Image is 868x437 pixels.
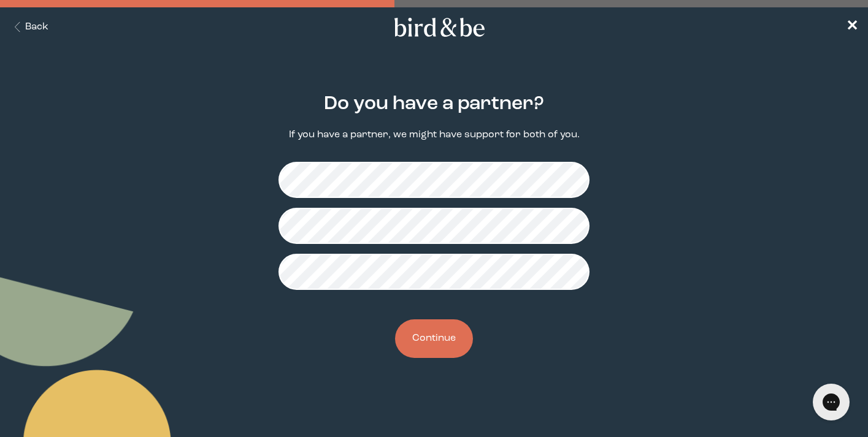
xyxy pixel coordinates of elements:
[846,17,858,38] a: ✕
[324,90,544,118] h2: Do you have a partner?
[289,128,580,142] p: If you have a partner, we might have support for both of you.
[807,379,856,425] iframe: Gorgias live chat messenger
[846,20,858,34] span: ✕
[10,20,48,34] button: Back Button
[395,319,473,358] button: Continue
